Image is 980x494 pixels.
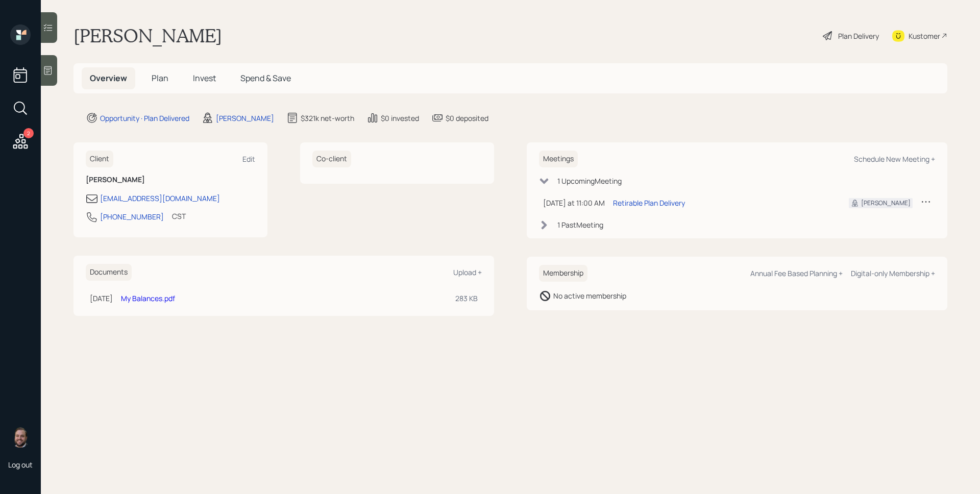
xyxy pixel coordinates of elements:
[23,128,34,138] div: 2
[543,197,605,208] div: [DATE] at 11:00 AM
[90,293,113,304] div: [DATE]
[453,267,482,277] div: Upload +
[86,151,113,167] h6: Client
[100,211,164,222] div: [PHONE_NUMBER]
[539,151,578,167] h6: Meetings
[100,113,189,123] div: Opportunity · Plan Delivered
[854,154,935,164] div: Schedule New Meeting +
[73,24,222,47] h1: [PERSON_NAME]
[455,293,478,304] div: 283 KB
[750,268,843,278] div: Annual Fee Based Planning +
[446,113,488,123] div: $0 deposited
[86,264,132,281] h6: Documents
[312,151,351,167] h6: Co-client
[86,176,255,184] h6: [PERSON_NAME]
[193,72,216,84] span: Invest
[381,113,419,123] div: $0 invested
[172,211,186,221] div: CST
[557,219,603,230] div: 1 Past Meeting
[838,31,879,41] div: Plan Delivery
[861,199,911,208] div: [PERSON_NAME]
[240,72,291,84] span: Spend & Save
[553,290,626,301] div: No active membership
[100,193,220,204] div: [EMAIL_ADDRESS][DOMAIN_NAME]
[242,154,255,164] div: Edit
[557,176,622,186] div: 1 Upcoming Meeting
[90,72,127,84] span: Overview
[8,460,33,470] div: Log out
[10,427,31,448] img: james-distasi-headshot.png
[216,113,274,123] div: [PERSON_NAME]
[121,293,175,303] a: My Balances.pdf
[539,265,587,282] h6: Membership
[301,113,354,123] div: $321k net-worth
[909,31,940,41] div: Kustomer
[613,197,685,208] div: Retirable Plan Delivery
[851,268,935,278] div: Digital-only Membership +
[152,72,168,84] span: Plan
